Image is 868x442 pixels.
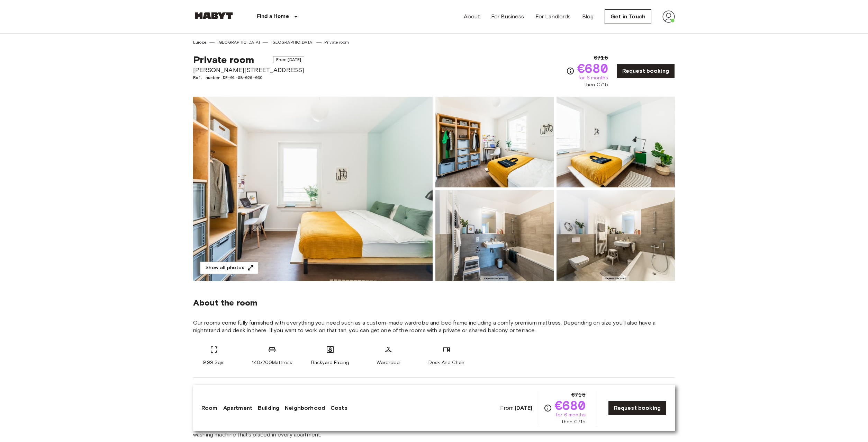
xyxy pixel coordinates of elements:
span: for 6 months [578,74,608,81]
b: [DATE] [515,405,532,411]
img: Habyt [193,12,235,19]
span: Backyard Facing [311,359,349,366]
span: [PERSON_NAME][STREET_ADDRESS] [193,65,304,74]
span: for 6 months [556,412,586,418]
a: Request booking [608,401,667,415]
span: Ref. number DE-01-08-020-03Q [193,74,304,81]
span: Wardrobe [377,359,400,366]
svg: Check cost overview for full price breakdown. Please note that discounts apply to new joiners onl... [566,67,575,75]
span: €680 [555,399,586,412]
span: Desk And Chair [428,359,464,366]
span: €680 [577,62,608,74]
svg: Check cost overview for full price breakdown. Please note that discounts apply to new joiners onl... [544,404,552,412]
img: avatar [662,10,675,23]
p: Find a Home [257,12,289,21]
img: Picture of unit DE-01-08-020-03Q [435,190,554,281]
span: then €715 [584,81,608,88]
img: Picture of unit DE-01-08-020-03Q [557,190,675,281]
a: For Business [491,12,524,21]
a: About [464,12,480,21]
a: Private room [324,39,349,45]
img: Picture of unit DE-01-08-020-03Q [557,97,675,187]
img: Picture of unit DE-01-08-020-03Q [435,97,554,187]
a: Neighborhood [285,404,325,412]
a: Request booking [616,64,675,78]
span: Our rooms come fully furnished with everything you need such as a custom-made wardrobe and bed fr... [193,319,675,334]
span: Private room [193,54,254,65]
span: 140x200Mattress [252,359,292,366]
a: Blog [582,12,594,21]
a: For Landlords [535,12,571,21]
button: Show all photos [200,262,258,274]
a: Room [201,404,218,412]
a: Costs [331,404,347,412]
a: [GEOGRAPHIC_DATA] [271,39,314,45]
a: Europe [193,39,207,45]
a: [GEOGRAPHIC_DATA] [217,39,260,45]
a: Get in Touch [605,9,651,24]
img: Marketing picture of unit DE-01-08-020-03Q [193,97,433,281]
a: Apartment [223,404,252,412]
span: €715 [594,54,608,62]
span: 9.99 Sqm [203,359,225,366]
a: Building [258,404,279,412]
span: From [DATE] [273,56,305,63]
span: €715 [571,391,586,399]
span: From: [500,404,532,412]
span: About the room [193,298,675,308]
span: then €715 [562,418,585,425]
